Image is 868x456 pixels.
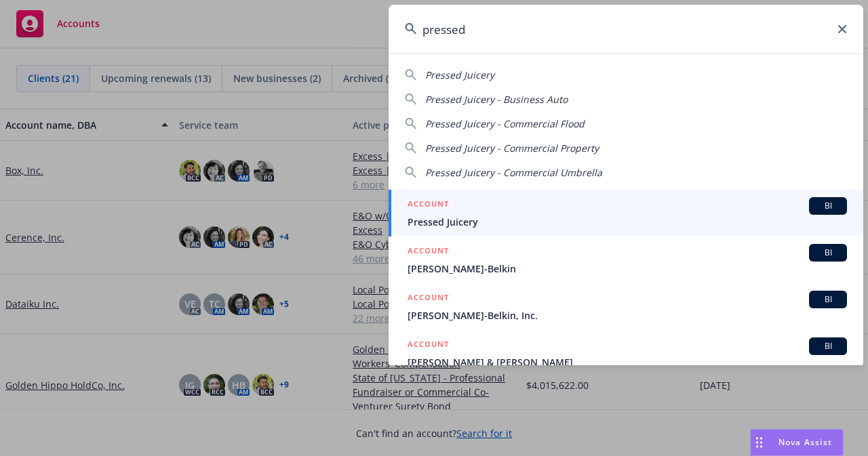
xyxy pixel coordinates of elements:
span: BI [814,340,842,352]
span: Pressed Juicery - Business Auto [425,93,568,106]
h5: ACCOUNT [408,337,449,354]
span: BI [814,293,842,306]
span: BI [814,247,842,259]
div: Drag to move [751,430,768,455]
h5: ACCOUNT [408,291,449,307]
span: BI [814,200,842,212]
h5: ACCOUNT [408,197,449,213]
span: Pressed Juicery - Commercial Flood [425,117,585,130]
a: ACCOUNTBIPressed Juicery [389,190,863,236]
h5: ACCOUNT [408,244,449,260]
span: [PERSON_NAME]-Belkin, Inc. [408,308,847,323]
a: ACCOUNTBI[PERSON_NAME] & [PERSON_NAME] [389,330,863,377]
button: Nova Assist [750,429,844,456]
input: Search... [389,5,863,54]
span: [PERSON_NAME]-Belkin [408,262,847,276]
a: ACCOUNTBI[PERSON_NAME]-Belkin, Inc. [389,283,863,330]
a: ACCOUNTBI[PERSON_NAME]-Belkin [389,236,863,283]
span: Pressed Juicery - Commercial Property [425,142,599,154]
span: Pressed Juicery [408,215,847,229]
span: Pressed Juicery [425,68,494,81]
span: Nova Assist [778,436,832,448]
span: Pressed Juicery - Commercial Umbrella [425,166,602,179]
span: [PERSON_NAME] & [PERSON_NAME] [408,355,847,369]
